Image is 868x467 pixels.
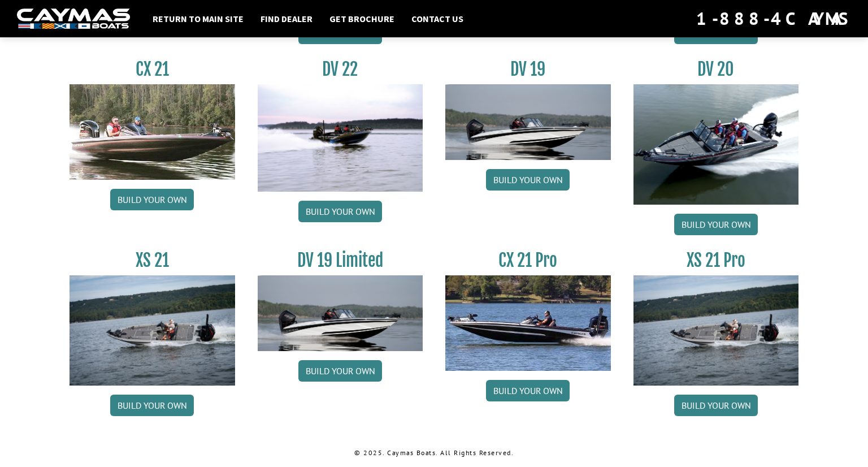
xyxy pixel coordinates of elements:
h3: XS 21 [70,250,235,271]
img: dv-19-ban_from_website_for_caymas_connect.png [445,84,611,160]
img: white-logo-c9c8dbefe5ff5ceceb0f0178aa75bf4bb51f6bca0971e226c86eb53dfe498488.png [17,8,130,29]
img: XS_21_thumbnail.jpg [633,275,799,386]
a: Build your own [674,395,758,416]
h3: DV 20 [633,59,799,80]
a: Build your own [110,395,194,416]
p: © 2025. Caymas Boats. All Rights Reserved. [70,448,798,458]
a: Build your own [298,201,382,222]
div: 1-888-4CAYMAS [696,6,851,31]
a: Get Brochure [324,11,400,26]
img: dv-19-ban_from_website_for_caymas_connect.png [258,275,423,351]
img: CX-21Pro_thumbnail.jpg [445,275,611,370]
a: Return to main site [147,11,249,26]
a: Build your own [674,214,758,235]
img: DV22_original_motor_cropped_for_caymas_connect.jpg [258,84,423,192]
h3: DV 19 [445,59,611,80]
a: Contact Us [406,11,469,26]
img: CX21_thumb.jpg [70,84,235,179]
h3: DV 22 [258,59,423,80]
h3: CX 21 Pro [445,250,611,271]
a: Build your own [486,169,570,191]
a: Build your own [110,189,194,210]
img: DV_20_from_website_for_caymas_connect.png [633,84,799,205]
a: Build your own [486,380,570,401]
a: Find Dealer [255,11,318,26]
a: Build your own [298,360,382,382]
h3: CX 21 [70,59,235,80]
img: XS_21_thumbnail.jpg [70,275,235,386]
h3: DV 19 Limited [258,250,423,271]
h3: XS 21 Pro [633,250,799,271]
